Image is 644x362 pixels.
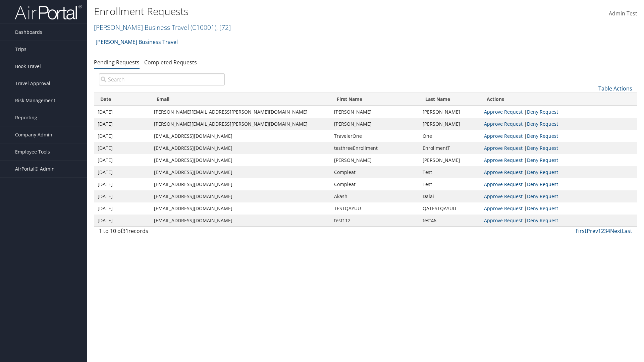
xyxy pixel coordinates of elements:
td: Test [419,178,481,190]
td: | [481,215,637,227]
a: Approve Request [484,169,523,175]
a: Next [610,227,622,235]
th: Actions [481,93,637,106]
td: [DATE] [94,190,151,202]
a: Table Actions [598,85,632,92]
a: Approve Request [484,193,523,199]
td: [PERSON_NAME] [331,118,419,130]
a: Prev [587,227,598,235]
td: [PERSON_NAME][EMAIL_ADDRESS][PERSON_NAME][DOMAIN_NAME] [151,106,331,118]
a: 4 [607,227,610,235]
td: [DATE] [94,154,151,166]
td: | [481,142,637,154]
a: Completed Requests [144,59,197,66]
input: Search [99,73,225,85]
th: First Name: activate to sort column ascending [331,93,419,106]
td: [PERSON_NAME] [331,154,419,166]
td: [PERSON_NAME] [419,154,481,166]
td: [EMAIL_ADDRESS][DOMAIN_NAME] [151,154,331,166]
span: Employee Tools [15,143,50,160]
span: Reporting [15,109,37,126]
span: Company Admin [15,126,52,143]
td: | [481,118,637,130]
td: test112 [331,215,419,227]
td: [EMAIL_ADDRESS][DOMAIN_NAME] [151,166,331,178]
a: Admin Test [609,3,637,24]
td: | [481,166,637,178]
td: [DATE] [94,118,151,130]
td: Compleat [331,178,419,190]
a: Deny Request [527,133,558,139]
td: test46 [419,215,481,227]
a: Approve Request [484,205,523,212]
a: Deny Request [527,145,558,151]
span: AirPortal® Admin [15,161,55,177]
td: TESTQAYUU [331,202,419,215]
div: 1 to 10 of records [99,227,225,238]
a: [PERSON_NAME] Business Travel [96,35,178,49]
td: Akash [331,190,419,202]
span: Dashboards [15,24,42,41]
a: Deny Request [527,109,558,115]
td: [DATE] [94,215,151,227]
td: [EMAIL_ADDRESS][DOMAIN_NAME] [151,130,331,142]
a: Deny Request [527,121,558,127]
a: Approve Request [484,181,523,187]
th: Last Name: activate to sort column ascending [419,93,481,106]
a: Pending Requests [94,59,140,66]
a: Deny Request [527,181,558,187]
td: QATESTQAYUU [419,202,481,215]
span: ( C10001 ) [191,23,216,32]
span: 31 [122,227,128,235]
span: Admin Test [609,10,637,17]
a: Approve Request [484,217,523,224]
a: Approve Request [484,145,523,151]
td: [EMAIL_ADDRESS][DOMAIN_NAME] [151,178,331,190]
a: 2 [601,227,604,235]
a: Deny Request [527,193,558,199]
td: [PERSON_NAME] [331,106,419,118]
span: Trips [15,41,26,58]
td: | [481,130,637,142]
td: testhreeEnrollment [331,142,419,154]
a: Approve Request [484,133,523,139]
a: Last [622,227,632,235]
span: , [ 72 ] [216,23,231,32]
td: | [481,106,637,118]
a: Approve Request [484,157,523,163]
span: Book Travel [15,58,41,75]
td: | [481,154,637,166]
a: Deny Request [527,205,558,212]
a: First [576,227,587,235]
td: [DATE] [94,202,151,215]
a: Deny Request [527,217,558,224]
th: Email: activate to sort column ascending [151,93,331,106]
td: [EMAIL_ADDRESS][DOMAIN_NAME] [151,190,331,202]
td: [DATE] [94,130,151,142]
td: [DATE] [94,166,151,178]
td: [PERSON_NAME] [419,106,481,118]
td: [EMAIL_ADDRESS][DOMAIN_NAME] [151,202,331,215]
td: [EMAIL_ADDRESS][DOMAIN_NAME] [151,142,331,154]
td: | [481,178,637,190]
h1: Enrollment Requests [94,4,456,18]
td: Compleat [331,166,419,178]
th: Date: activate to sort column descending [94,93,151,106]
a: [PERSON_NAME] Business Travel [94,23,231,32]
td: | [481,190,637,202]
td: EnrollmentT [419,142,481,154]
a: Deny Request [527,169,558,175]
img: airportal-logo.png [15,4,82,20]
td: [DATE] [94,106,151,118]
td: [PERSON_NAME] [419,118,481,130]
td: [DATE] [94,178,151,190]
td: Test [419,166,481,178]
td: [DATE] [94,142,151,154]
a: 1 [598,227,601,235]
a: 3 [604,227,607,235]
span: Travel Approval [15,75,50,92]
a: Deny Request [527,157,558,163]
span: Risk Management [15,92,55,109]
td: Dalai [419,190,481,202]
td: | [481,202,637,215]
